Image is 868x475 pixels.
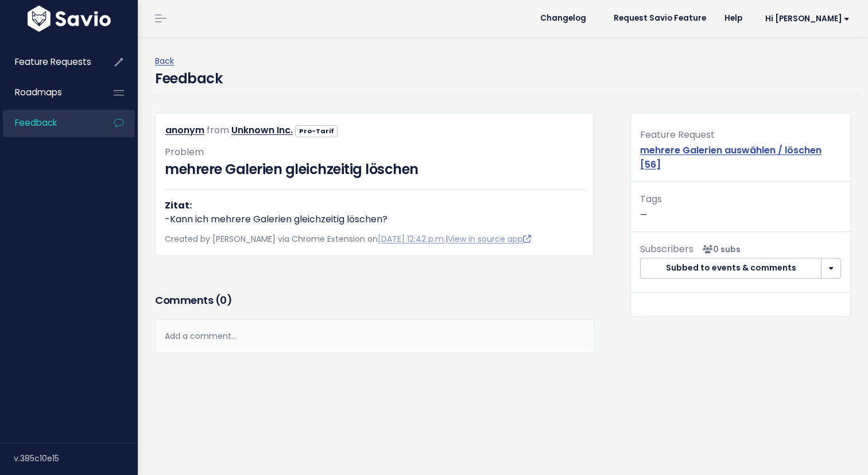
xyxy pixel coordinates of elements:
div: Add a comment... [155,319,594,353]
a: Roadmaps [3,79,95,106]
span: Roadmaps [15,86,62,98]
span: Problem [165,145,204,159]
a: Help [715,10,751,27]
h3: Comments ( ) [155,292,594,308]
span: Hi [PERSON_NAME] [765,14,850,23]
a: Feature Requests [3,49,95,75]
a: Unknown Inc. [231,123,293,137]
a: Feedback [3,110,95,136]
a: Hi [PERSON_NAME] [751,10,859,28]
span: from [207,123,229,137]
span: Feature Request [640,128,715,141]
p: -Kann ich mehrere Galerien gleichzeitig löschen? [165,199,584,226]
a: [DATE] 12:42 p.m. [378,233,445,245]
a: anonym [165,123,204,137]
div: v.385c10e15 [14,443,138,473]
span: 0 [220,293,227,307]
h4: Feedback [155,68,222,89]
a: View in source app [448,233,531,245]
a: Request Savio Feature [604,10,715,27]
span: <p><strong>Subscribers</strong><br><br> No subscribers yet<br> </p> [698,244,741,255]
span: Changelog [540,14,586,22]
a: Back [155,55,174,67]
span: Feature Requests [15,56,91,68]
button: Subbed to events & comments [640,258,821,279]
strong: Zitat: [165,199,192,212]
span: Created by [PERSON_NAME] via Chrome Extension on | [165,233,531,245]
span: Tags [640,192,662,206]
strong: Pro-Tarif [299,126,334,136]
img: logo-white.9d6f32f41409.svg [25,6,114,32]
h3: mehrere Galerien gleichzeitig löschen [165,159,584,180]
span: Feedback [15,117,57,129]
span: Subscribers [640,242,693,256]
p: — [640,191,841,222]
a: mehrere Galerien auswählen / löschen [56] [640,144,821,171]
